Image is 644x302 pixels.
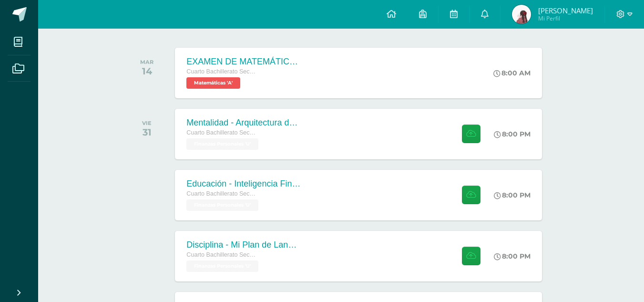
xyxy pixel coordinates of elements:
span: Matemáticas 'A' [186,77,240,89]
span: Cuarto Bachillerato Secundaria [186,129,258,136]
span: Finanzas Personales 'U' [186,138,258,150]
span: Finanzas Personales 'U' [186,199,258,211]
img: 140ecbcfa6df3b294eef9426e6757fbd.png [512,5,531,24]
span: Cuarto Bachillerato Secundaria [186,190,258,197]
div: Educación - Inteligencia Financiera Avanzada [186,179,301,189]
span: Cuarto Bachillerato Secundaria [186,251,258,258]
div: 8:00 AM [493,69,531,77]
div: 31 [142,126,152,138]
div: 8:00 PM [494,252,531,260]
span: Finanzas Personales 'U' [186,260,258,272]
div: 14 [140,65,153,77]
span: [PERSON_NAME] [538,6,593,15]
span: Cuarto Bachillerato Secundaria [186,68,258,75]
span: Mi Perfil [538,14,593,22]
div: VIE [142,120,152,126]
div: Mentalidad - Arquitectura de Mi Destino [186,118,301,128]
div: EXAMEN DE MATEMÁTICAS - [DATE] – PARTICIPACIÓN IMPRESCINDIBLE [186,57,301,67]
div: 8:00 PM [494,130,531,138]
div: Disciplina - Mi Plan de Lanzamiento a la Vida [186,240,301,250]
div: MAR [140,59,153,65]
div: 8:00 PM [494,191,531,199]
